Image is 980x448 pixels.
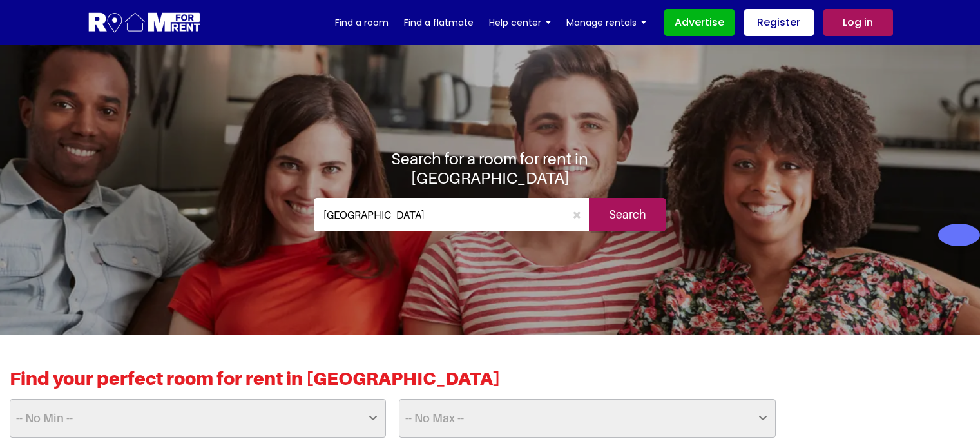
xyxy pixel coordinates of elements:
input: Search [589,198,666,231]
a: Register [744,9,814,36]
h2: Find your perfect room for rent in [GEOGRAPHIC_DATA] [10,367,970,399]
input: Where do you want to live. Search by town or postcode [314,198,566,231]
a: Manage rentals [566,13,646,32]
a: Find a flatmate [404,13,474,32]
h1: Search for a room for rent in [GEOGRAPHIC_DATA] [314,149,667,188]
a: Help center [489,13,551,32]
a: Find a room [335,13,389,32]
a: Log in [823,9,893,36]
img: Logo for Room for Rent, featuring a welcoming design with a house icon and modern typography [88,11,202,35]
a: Advertise [664,9,735,36]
